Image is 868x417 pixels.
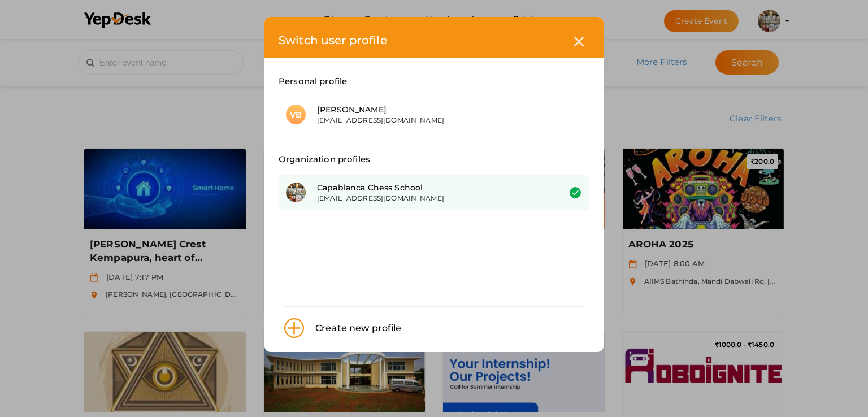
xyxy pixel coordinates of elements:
[317,182,542,193] div: Capablanca Chess School
[279,31,387,49] label: Switch user profile
[279,75,347,88] label: Personal profile
[284,318,304,338] img: plus.svg
[570,187,581,198] img: success.svg
[286,183,306,202] img: SNXIXYF2_small.jpeg
[279,153,370,166] label: Organization profiles
[317,193,542,203] div: [EMAIL_ADDRESS][DOMAIN_NAME]
[286,105,306,124] div: VB
[317,115,542,125] div: [EMAIL_ADDRESS][DOMAIN_NAME]
[304,321,402,336] div: Create new profile
[317,104,542,115] div: [PERSON_NAME]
